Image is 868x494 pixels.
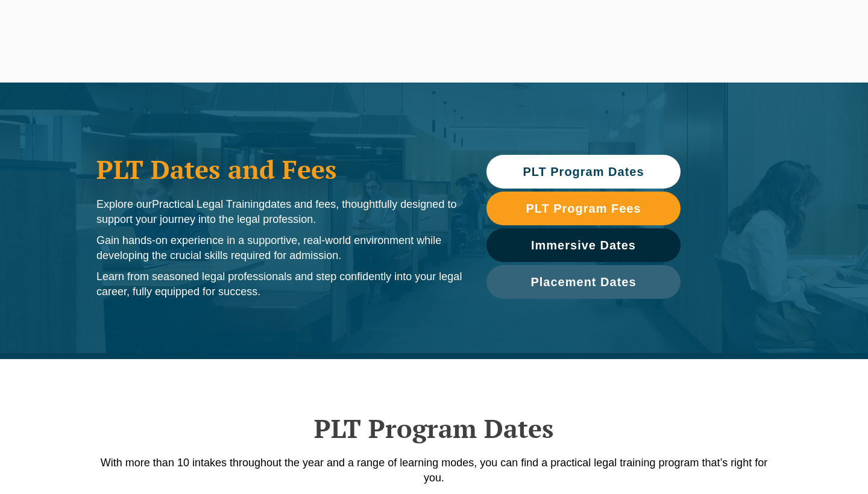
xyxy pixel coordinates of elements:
[523,166,644,178] span: PLT Program Dates
[486,155,681,189] a: PLT Program Dates
[486,192,681,225] a: PLT Program Fees
[96,233,462,263] p: Gain hands-on experience in a supportive, real-world environment while developing the crucial ski...
[90,455,778,486] p: With more than 10 intakes throughout the year and a range of learning modes, you can find a pract...
[96,154,462,184] h1: PLT Dates and Fees
[530,276,636,288] span: Placement Dates
[152,198,265,210] span: Practical Legal Training
[96,269,462,299] p: Learn from seasoned legal professionals and step confidently into your legal career, fully equipp...
[90,413,778,443] h2: PLT Program Dates
[486,228,681,262] a: Immersive Dates
[531,239,636,251] span: Immersive Dates
[526,202,641,214] span: PLT Program Fees
[96,197,462,227] p: Explore our dates and fees, thoughtfully designed to support your journey into the legal profession.
[486,265,681,299] a: Placement Dates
